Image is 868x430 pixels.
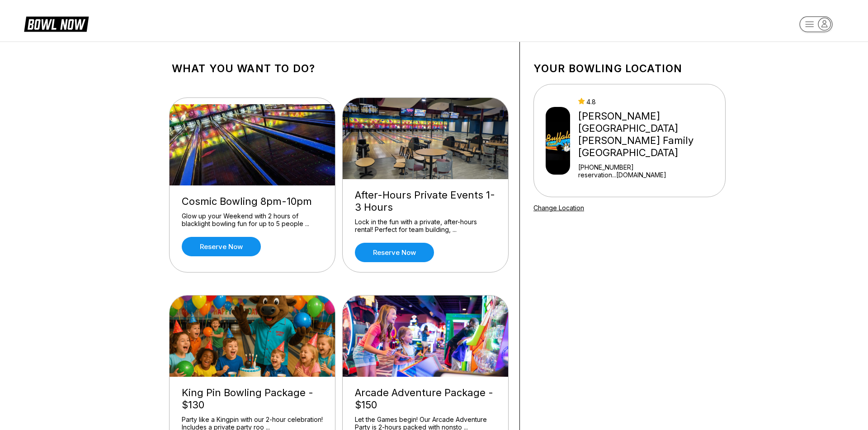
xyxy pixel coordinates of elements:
[343,98,509,179] img: After-Hours Private Events 1-3 Hours
[172,62,506,75] h1: What you want to do?
[533,62,726,75] h1: Your bowling location
[355,243,434,262] a: Reserve now
[182,387,323,411] div: King Pin Bowling Package - $130
[182,195,323,208] div: Cosmic Bowling 8pm-10pm
[355,189,496,213] div: After-Hours Private Events 1-3 Hours
[578,98,722,106] div: 4.8
[578,171,722,179] a: reservation...[DOMAIN_NAME]
[578,163,722,171] div: [PHONE_NUMBER]
[533,204,584,212] a: Change Location
[170,104,336,185] img: Cosmic Bowling 8pm-10pm
[355,387,496,411] div: Arcade Adventure Package - $150
[343,296,509,377] img: Arcade Adventure Package - $150
[182,212,323,228] div: Glow up your Weekend with 2 hours of blacklight bowling fun for up to 5 people ...
[182,237,261,256] a: Reserve now
[578,110,722,159] div: [PERSON_NAME][GEOGRAPHIC_DATA] [PERSON_NAME] Family [GEOGRAPHIC_DATA]
[355,218,496,234] div: Lock in the fun with a private, after-hours rental! Perfect for team building, ...
[546,107,570,175] img: Buffaloe Lanes Mebane Family Bowling Center
[170,296,336,377] img: King Pin Bowling Package - $130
